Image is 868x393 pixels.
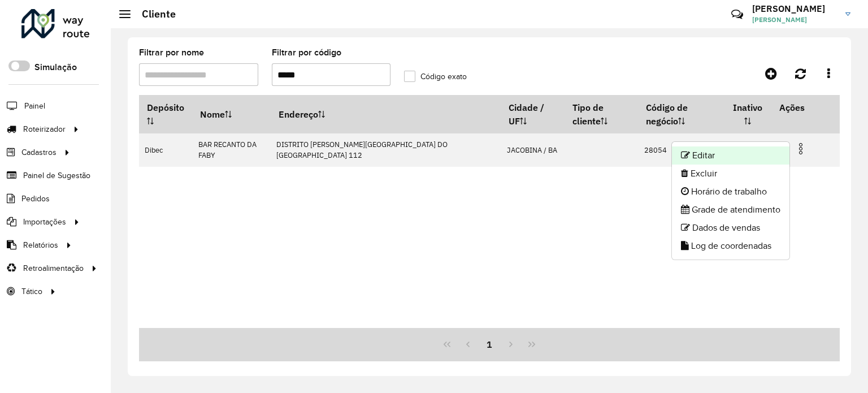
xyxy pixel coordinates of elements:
th: Código de negócio [639,96,724,133]
th: Cidade / UF [501,96,565,133]
span: Tático [21,286,42,297]
li: Excluir [672,165,789,183]
th: Endereço [271,96,501,133]
th: Ações [771,96,839,119]
span: Relatórios [23,239,58,251]
th: Nome [193,96,271,133]
li: Editar [672,146,789,165]
span: Cadastros [21,146,57,158]
span: Importações [23,216,66,228]
a: Contato Rápido [725,2,749,27]
h3: [PERSON_NAME] [752,3,837,14]
span: Painel [24,100,45,112]
button: 1 [479,334,500,355]
span: [PERSON_NAME] [752,15,837,25]
li: Horário de trabalho [672,183,789,201]
th: Tipo de cliente [565,96,639,133]
td: Dibec [139,133,193,167]
label: Simulação [34,61,77,74]
td: BAR RECANTO DA FABY [193,133,271,167]
label: Filtrar por nome [139,46,204,59]
td: DISTRITO [PERSON_NAME][GEOGRAPHIC_DATA] DO [GEOGRAPHIC_DATA] 112 [271,133,501,167]
td: JACOBINA / BA [501,133,565,167]
li: Grade de atendimento [672,201,789,219]
th: Depósito [139,96,193,133]
li: Log de coordenadas [672,237,789,255]
span: Retroalimentação [23,262,84,274]
li: Dados de vendas [672,219,789,237]
h2: Cliente [131,8,176,20]
label: Filtrar por código [272,46,341,59]
span: Painel de Sugestão [23,170,90,182]
label: Código exato [404,71,467,83]
span: Pedidos [21,193,50,205]
td: 28054 [639,133,724,167]
span: Roteirizador [23,123,66,135]
th: Inativo [724,96,771,133]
